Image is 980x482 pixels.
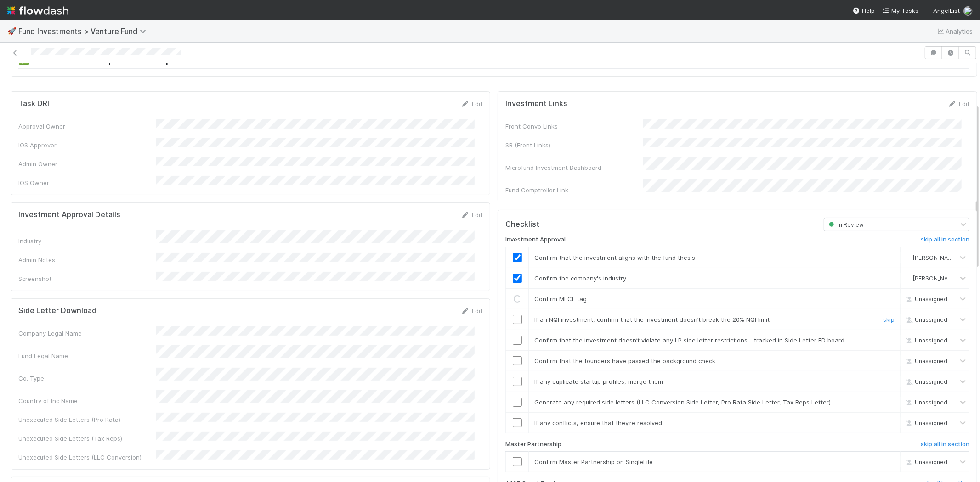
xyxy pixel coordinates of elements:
div: Help [853,6,875,15]
a: Edit [461,307,482,314]
div: Approval Owner [18,122,156,131]
div: IOS Approver [18,140,156,150]
a: skip all in section [921,236,969,247]
div: Admin Owner [18,159,156,168]
a: Edit [461,211,482,219]
div: Industry [18,236,156,246]
span: Confirm that the founders have passed the background check [534,357,715,364]
span: Confirm Master Partnership on SingleFile [534,458,653,465]
a: skip [883,316,895,323]
span: Unassigned [904,419,947,426]
h6: Master Partnership [505,441,561,448]
span: Confirm MECE tag [534,295,587,303]
div: Fund Comptroller Link [505,185,643,195]
span: Unassigned [904,357,947,364]
span: [PERSON_NAME] [913,275,958,281]
div: Country of Inc Name [18,396,156,405]
span: Fund Investments > Venture Fund [18,27,151,36]
img: logo-inverted-e16ddd16eac7371096b0.svg [7,3,68,18]
div: Unexecuted Side Letters (LLC Conversion) [18,453,156,462]
h5: Task DRI [18,99,49,108]
span: Confirm the company's industry [534,275,626,282]
span: Unassigned [904,459,947,465]
span: If an NQI investment, confirm that the investment doesn’t break the 20% NQI limit [534,316,770,323]
h6: skip all in section [921,441,969,448]
span: Unassigned [904,316,947,323]
div: Microfund Investment Dashboard [505,163,643,172]
h5: Side Letter Download [18,306,96,315]
img: avatar_1a1d5361-16dd-4910-a949-020dcd9f55a3.png [904,254,912,261]
div: Screenshot [18,274,156,283]
h5: Investment Links [505,99,567,108]
a: Edit [948,100,969,107]
div: Fund Legal Name [18,351,156,360]
span: Unassigned [904,336,947,343]
span: Unassigned [904,378,947,385]
div: Unexecuted Side Letters (Tax Reps) [18,434,156,443]
span: 🚀 [7,27,17,35]
img: avatar_1a1d5361-16dd-4910-a949-020dcd9f55a3.png [904,275,912,282]
h5: Checklist [505,220,539,229]
span: Generate any required side letters (LLC Conversion Side Letter, Pro Rata Side Letter, Tax Reps Le... [534,398,831,406]
span: In Review [827,221,864,228]
span: Confirm that the investment doesn’t violate any LP side letter restrictions - tracked in Side Let... [534,336,844,344]
div: Unexecuted Side Letters (Pro Rata) [18,415,156,424]
img: avatar_1a1d5361-16dd-4910-a949-020dcd9f55a3.png [963,6,973,16]
span: [PERSON_NAME] [913,254,958,261]
span: AngelList [933,7,960,14]
a: Analytics [936,26,973,37]
h6: skip all in section [921,236,969,243]
a: Edit [461,100,482,107]
span: Unassigned [904,398,947,405]
span: If any conflicts, ensure that they’re resolved [534,419,662,426]
div: Company Legal Name [18,329,156,338]
span: If any duplicate startup profiles, merge them [534,378,663,385]
h5: Investment Approval Details [18,210,120,219]
a: skip all in section [921,441,969,452]
span: Confirm that the investment aligns with the fund thesis [534,254,695,261]
div: Co. Type [18,374,156,383]
span: My Tasks [882,7,918,14]
div: Admin Notes [18,255,156,264]
div: Front Convo Links [505,122,643,131]
a: My Tasks [882,6,918,15]
div: IOS Owner [18,178,156,187]
h6: Investment Approval [505,236,566,243]
div: SR (Front Links) [505,140,643,150]
span: Unassigned [904,295,947,302]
